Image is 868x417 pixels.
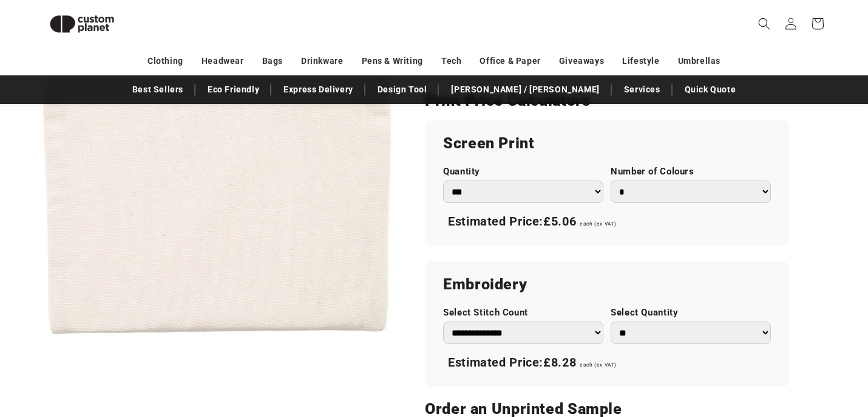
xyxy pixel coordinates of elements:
a: Drinkware [301,50,343,72]
label: Number of Colours [611,166,771,177]
div: Estimated Price: [443,350,771,376]
a: Office & Paper [480,50,540,72]
h2: Embroidery [443,275,771,294]
a: Express Delivery [277,79,359,100]
span: each (ex VAT) [580,221,617,227]
a: Pens & Writing [362,50,423,72]
label: Quantity [443,166,603,177]
a: Bags [262,50,283,72]
a: Design Tool [371,79,433,100]
a: Services [618,79,666,100]
span: each (ex VAT) [580,362,617,368]
span: £5.06 [543,214,576,229]
a: Lifestyle [622,50,659,72]
img: Custom Planet [39,5,124,43]
iframe: Chat Widget [807,359,868,417]
summary: Search [751,10,778,37]
div: Estimated Price: [443,209,771,235]
a: Best Sellers [126,79,189,100]
span: £8.28 [543,355,576,370]
a: [PERSON_NAME] / [PERSON_NAME] [445,79,605,100]
label: Select Quantity [611,307,771,319]
a: Eco Friendly [202,79,265,100]
a: Tech [441,50,461,72]
a: Clothing [147,50,183,72]
a: Quick Quote [679,79,742,100]
h2: Screen Print [443,134,771,153]
media-gallery: Gallery Viewer [39,18,395,374]
a: Giveaways [559,50,604,72]
label: Select Stitch Count [443,307,603,319]
a: Headwear [202,50,244,72]
a: Umbrellas [678,50,721,72]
